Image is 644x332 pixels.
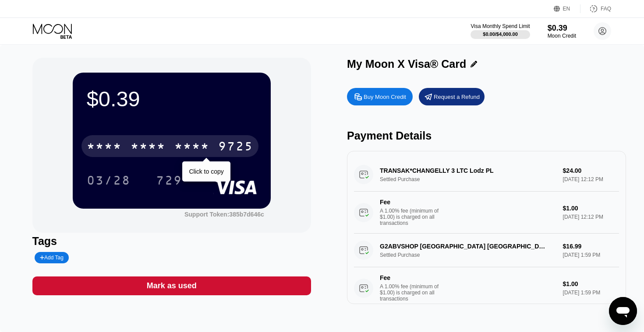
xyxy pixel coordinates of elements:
div: $0.00 / $4,000.00 [483,31,518,37]
div: Visa Monthly Spend Limit [471,23,530,29]
div: FAQ [580,4,611,13]
div: 9725 [218,140,253,154]
div: FAQ [601,6,611,12]
div: [DATE] 1:59 PM [563,290,619,296]
div: EN [554,4,580,13]
div: Mark as used [147,281,197,291]
div: Add Tag [35,252,69,263]
div: Request a Refund [419,88,485,105]
div: EN [563,6,570,12]
div: Tags [32,235,311,248]
div: A 1.00% fee (minimum of $1.00) is charged on all transactions [380,283,446,302]
div: Request a Refund [434,93,480,101]
div: 729 [149,169,189,191]
div: 03/28 [87,175,131,189]
iframe: Knap til at åbne messaging-vindue [609,297,637,325]
div: $0.39 [87,87,257,111]
div: $0.39Moon Credit [548,24,576,39]
div: [DATE] 12:12 PM [563,214,619,220]
div: Mark as used [32,276,311,295]
div: Moon Credit [548,33,576,39]
div: A 1.00% fee (minimum of $1.00) is charged on all transactions [380,208,446,226]
div: Fee [380,199,441,206]
div: Buy Moon Credit [364,93,406,101]
div: My Moon X Visa® Card [347,58,466,70]
div: FeeA 1.00% fee (minimum of $1.00) is charged on all transactions$1.00[DATE] 1:59 PM [354,267,619,309]
div: Click to copy [189,168,223,175]
div: Add Tag [40,255,64,261]
div: Fee [380,274,441,281]
div: Payment Details [347,129,626,142]
div: $0.39 [548,24,576,33]
div: Visa Monthly Spend Limit$0.00/$4,000.00 [471,23,530,39]
div: 03/28 [80,169,137,191]
div: FeeA 1.00% fee (minimum of $1.00) is charged on all transactions$1.00[DATE] 12:12 PM [354,192,619,234]
div: Buy Moon Credit [347,88,413,105]
div: Support Token:385b7d646c [184,211,264,218]
div: $1.00 [563,205,619,212]
div: 729 [156,175,182,189]
div: Support Token: 385b7d646c [184,211,264,218]
div: $1.00 [563,280,619,287]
